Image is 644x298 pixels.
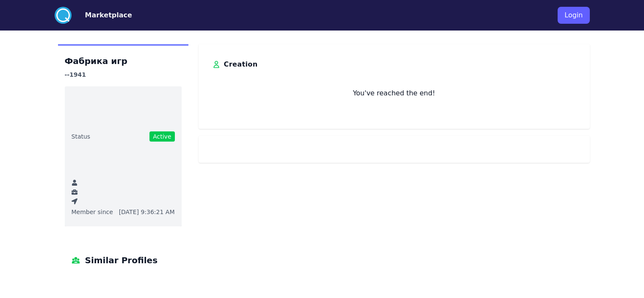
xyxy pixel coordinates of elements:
span: [DATE] 9:36:21 AM [119,208,175,216]
span: Member since [72,208,113,216]
h3: --1941 [65,70,182,80]
button: Marketplace [85,10,132,20]
p: You've reached the end! [212,88,576,98]
span: Status [72,132,91,141]
span: Similar Profiles [85,253,158,267]
h1: Фабрика игр [65,54,182,68]
a: Login [558,3,589,27]
span: Active [149,131,174,142]
a: Marketplace [72,10,132,20]
button: Login [558,7,589,24]
h3: Creation [224,58,258,71]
